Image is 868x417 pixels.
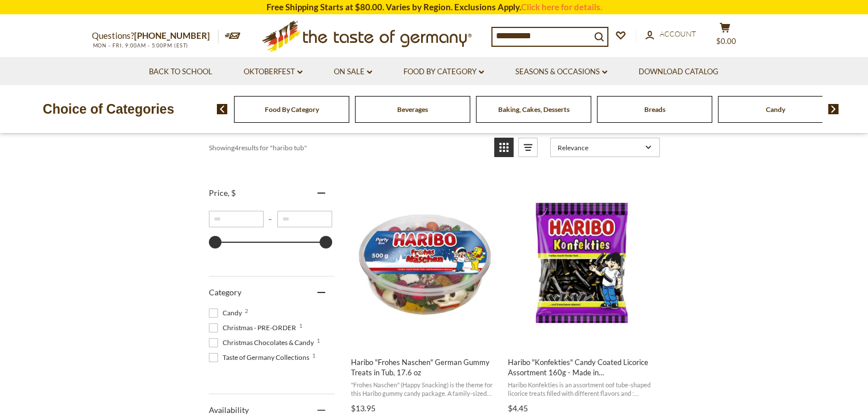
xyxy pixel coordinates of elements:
a: Haribo [506,177,657,417]
button: $0.00 [708,22,742,51]
span: – [264,215,277,223]
img: next arrow [828,104,839,114]
span: "Frohes Naschen" (Happy Snacking) is the theme for this Haribo gummy candy package. A family-size... [351,380,499,398]
span: Haribo "Konfekties" Candy Coated Licorice Assortment 160g - Made in [GEOGRAPHIC_DATA] [508,357,656,378]
p: Questions? [92,29,219,43]
span: Category [209,287,241,297]
span: Price [209,188,236,198]
div: Showing results for " " [209,138,486,157]
img: Haribo "Frohes Naschen" German Gummy Treats in Tub, 17.6 oz [349,187,500,339]
a: View grid mode [494,138,514,157]
a: Breads [644,105,665,114]
img: previous arrow [217,104,228,114]
b: 4 [235,143,239,152]
a: Account [645,28,696,41]
a: Seasons & Occasions [515,66,607,78]
img: Haribo Konfekties Candy Coated Licorice [506,187,657,339]
span: $4.45 [508,403,528,413]
span: Taste of Germany Collections [209,352,313,363]
span: Christmas - PRE-ORDER [209,323,300,333]
span: 1 [317,338,320,343]
a: [PHONE_NUMBER] [134,30,210,41]
span: 2 [245,308,248,314]
span: 1 [299,323,302,328]
a: Beverages [397,105,428,114]
a: Food By Category [403,66,484,78]
a: Oktoberfest [244,66,302,78]
input: Minimum value [209,211,264,227]
span: Haribo Konfekties is an assortment oof tube-shaped licorice treats filled with different flavors ... [508,380,656,398]
span: Relevance [558,143,641,152]
a: Haribo [349,177,500,417]
a: Sort options [550,138,660,157]
span: , $ [228,188,236,198]
span: $0.00 [716,37,736,46]
a: Baking, Cakes, Desserts [498,105,570,114]
span: Haribo "Frohes Naschen" German Gummy Treats in Tub, 17.6 oz [351,357,499,378]
a: Candy [766,105,785,114]
span: MON - FRI, 9:00AM - 5:00PM (EST) [92,42,189,49]
span: Account [660,29,696,38]
span: $13.95 [351,403,376,413]
a: Download Catalog [639,66,718,78]
span: 1 [312,352,316,358]
a: On Sale [334,66,372,78]
span: Candy [209,308,245,318]
a: Click here for details. [521,2,602,12]
span: Christmas Chocolates & Candy [209,338,317,348]
a: View list mode [518,138,538,157]
input: Maximum value [277,211,332,227]
a: Food By Category [265,105,319,114]
a: Back to School [149,66,212,78]
span: Availability [209,405,249,415]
